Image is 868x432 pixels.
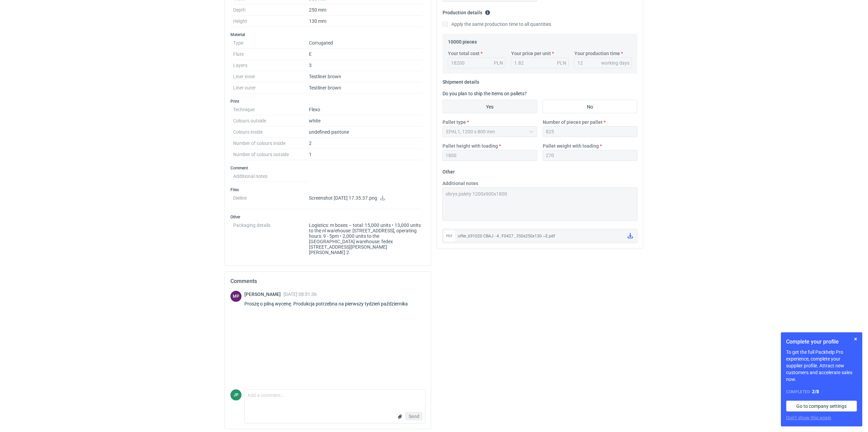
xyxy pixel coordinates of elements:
[309,49,423,60] dd: E
[442,187,638,221] textarea: obrys palety 1200x900x1800
[309,195,423,201] p: Screenshot [DATE] 17.35.37.png
[458,233,622,239] div: offer_691020 CBAJ - 4 , F0427 , 350x250x130 ~E.pdf
[494,60,503,66] div: PLN
[283,292,317,297] span: [DATE] 08:51:36
[230,277,426,285] h2: Comments
[786,401,857,412] a: Go to company settings
[442,91,527,96] label: Do you plan to ship the items on pallets?
[309,37,423,49] dd: Corrugated
[233,37,309,49] dt: Type
[230,389,242,401] div: Justyna Powała
[244,292,283,297] span: [PERSON_NAME]
[309,71,423,82] dd: Testliner brown
[233,115,309,127] dt: Colours outside
[230,99,426,104] h3: Print
[309,220,423,255] dd: Logistics: m boxes – total: 15,000 units • 13,000 units to the nl warehouse: [STREET_ADDRESS], op...
[230,32,426,37] h3: Material
[309,82,423,94] dd: Testliner brown
[233,149,309,160] dt: Number of colours outside
[230,214,426,220] h3: Other
[405,412,422,420] button: Send
[233,16,309,27] dt: Height
[442,21,551,28] label: Apply the same production time to all quantities
[244,300,416,307] div: Proszę o pilną wycenę. Produkcja potrzebna na pierwszy tydzień października
[442,166,455,175] legend: Other
[230,165,426,171] h3: Comment
[543,119,603,126] label: Number of pieces per pallet
[230,389,242,401] figcaption: JP
[309,149,423,160] dd: 1
[233,220,309,255] dt: Packaging details
[233,60,309,71] dt: Layers
[444,231,455,242] div: pdf
[309,4,423,16] dd: 250 mm
[230,291,242,302] div: Michał Palasek
[442,7,490,15] legend: Production details
[543,143,599,149] label: Pallet weight with loading
[309,16,423,27] dd: 130 mm
[442,119,466,126] label: Pallet type
[233,82,309,94] dt: Liner outer
[511,50,551,57] label: Your price per unit
[409,414,419,419] span: Send
[448,50,480,57] label: Your total cost
[233,193,309,209] dt: Dieline
[448,36,477,45] legend: 10000 pieces
[233,4,309,16] dt: Depth
[442,180,478,187] label: Additional notes
[309,104,423,115] dd: Flexo
[309,60,423,71] dd: 3
[786,388,857,395] div: Completed:
[230,187,426,193] h3: Files
[786,338,857,346] h1: Complete your profile
[442,143,498,149] label: Pallet height with loading
[230,291,242,302] figcaption: MP
[786,414,832,421] button: Don’t show this again
[309,127,423,138] dd: undefined-pantone
[233,138,309,149] dt: Number of colours inside
[233,71,309,82] dt: Liner inner
[557,60,566,66] div: PLN
[601,60,629,66] div: working days
[786,349,857,383] p: To get the full Packhelp Pro experience, complete your supplier profile. Attract new customers an...
[812,389,819,394] strong: 2 / 8
[233,104,309,115] dt: Technique
[233,49,309,60] dt: Flute
[309,138,423,149] dd: 2
[309,115,423,127] dd: white
[574,50,620,57] label: Your production time
[233,171,309,182] dt: Additional notes
[233,127,309,138] dt: Colours inside
[442,77,479,85] legend: Shipment details
[852,335,860,343] button: Skip for now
